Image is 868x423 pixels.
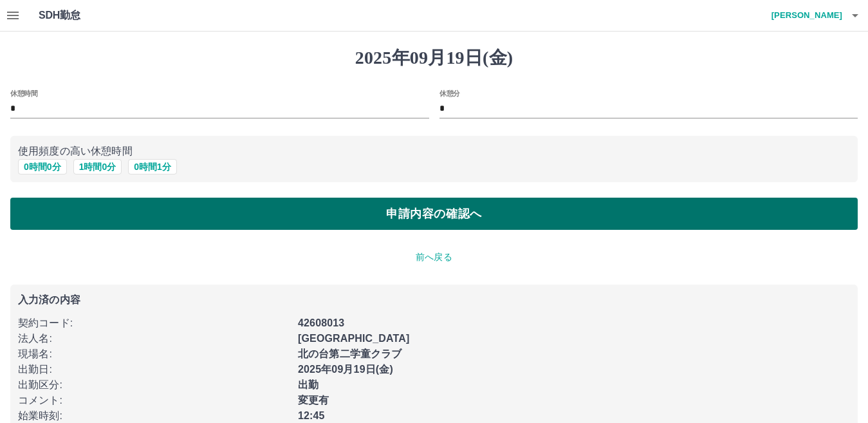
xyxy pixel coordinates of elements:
b: 12:45 [298,410,325,421]
b: 出勤 [298,379,319,390]
p: 入力済の内容 [18,295,850,305]
b: [GEOGRAPHIC_DATA] [298,333,410,344]
p: 出勤区分 : [18,377,290,393]
button: 申請内容の確認へ [10,198,858,230]
b: 2025年09月19日(金) [298,364,393,375]
p: 使用頻度の高い休憩時間 [18,144,850,159]
p: 前へ戻る [10,250,858,264]
p: コメント : [18,393,290,408]
button: 0時間1分 [128,159,177,174]
b: 42608013 [298,317,344,328]
h1: 2025年09月19日(金) [10,47,858,69]
label: 休憩分 [439,88,460,98]
b: 北の台第二学童クラブ [298,348,402,359]
label: 休憩時間 [10,88,37,98]
p: 法人名 : [18,331,290,346]
button: 1時間0分 [73,159,122,174]
b: 変更有 [298,395,329,406]
p: 現場名 : [18,346,290,362]
button: 0時間0分 [18,159,67,174]
p: 出勤日 : [18,362,290,377]
p: 契約コード : [18,315,290,331]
